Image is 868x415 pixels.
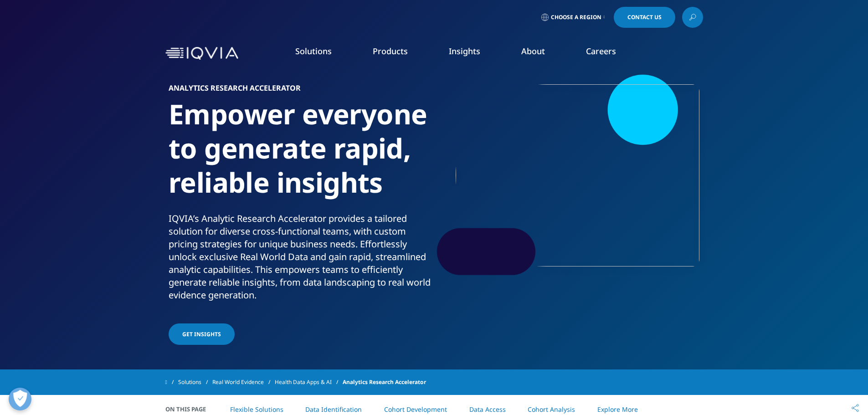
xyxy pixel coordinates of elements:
[305,405,362,414] a: Data Identification
[242,32,703,75] nav: Primary
[343,374,426,390] span: Analytics Research Accelerator
[521,46,545,56] a: About
[456,84,699,266] img: 557_custom-photo_data-on-tv-screens_600.jpg
[551,14,601,21] span: Choose a Region
[373,46,408,56] a: Products
[169,84,431,97] h6: Analytics Research Accelerator
[295,46,332,56] a: Solutions
[528,405,575,414] a: Cohort Analysis
[182,330,221,338] span: GET INSIGHTS
[586,46,616,56] a: Careers
[169,323,235,345] a: GET INSIGHTS
[449,46,480,56] a: Insights
[627,15,662,20] span: Contact Us
[469,405,506,414] a: Data Access
[165,47,238,60] img: IQVIA Healthcare Information Technology and Pharma Clinical Research Company
[230,405,283,414] a: Flexible Solutions
[212,374,275,390] a: Real World Evidence
[597,405,638,414] a: Explore More
[178,374,212,390] a: Solutions
[614,7,675,28] a: Contact Us
[9,388,31,410] button: Open Preferences
[275,374,343,390] a: Health Data Apps & AI
[169,212,431,307] p: IQVIA’s Analytic Research Accelerator provides a tailored solution for diverse cross-functional t...
[384,405,447,414] a: Cohort Development
[169,97,431,212] h1: Empower everyone to generate rapid, reliable insights
[165,405,216,414] span: On This Page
